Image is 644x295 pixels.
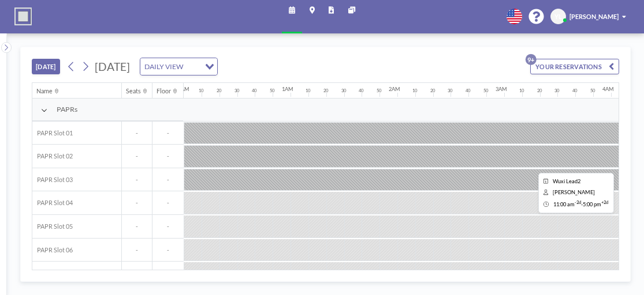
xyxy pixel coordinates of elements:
span: PAPR Slot 05 [32,222,73,230]
span: - [122,129,152,137]
span: - [122,222,152,230]
div: 40 [252,88,256,94]
span: PAPR Slot 04 [32,199,73,206]
span: DAILY VIEW [143,60,185,72]
span: - [152,199,184,206]
div: 30 [341,88,346,94]
div: Search for option [140,58,217,74]
span: - [152,152,184,160]
span: PAPRs [57,105,77,114]
div: Seats [126,87,141,94]
sup: -2d [575,199,581,205]
input: Search for option [187,60,198,72]
div: 50 [270,88,274,94]
div: 20 [430,88,435,94]
div: 10 [199,88,203,94]
div: 30 [448,88,452,94]
span: - [122,246,152,254]
span: [DATE] [95,60,130,73]
span: - [122,269,152,277]
div: 50 [377,88,381,94]
span: - [122,199,152,206]
div: 1AM [282,86,293,93]
span: Wuxi Lead2 [553,178,580,184]
div: 3AM [496,86,507,93]
div: 2AM [389,86,400,93]
span: PAPR Slot 02 [32,152,73,160]
div: 20 [323,88,328,94]
span: Kyeongmin Lee [553,189,595,195]
div: 20 [217,88,221,94]
span: - [152,129,184,137]
span: PAPR Slot 03 [32,176,73,183]
button: YOUR RESERVATIONS9+ [530,59,619,74]
div: 4AM [602,86,614,93]
div: 50 [590,88,595,94]
div: 40 [572,88,577,94]
div: 10 [412,88,417,94]
span: PAPR Slot 06 [32,246,73,254]
span: - [152,222,184,230]
div: 40 [466,88,470,94]
span: PAPR Slot 07 [32,269,73,277]
div: 30 [554,88,559,94]
img: organization-logo [14,7,32,25]
p: 9+ [526,54,537,65]
span: PAPR Slot 01 [32,129,73,137]
div: Floor [157,87,171,94]
span: - [122,176,152,183]
span: - [152,269,184,277]
div: Name [36,87,53,94]
div: 50 [483,88,488,94]
span: YL [554,13,562,20]
span: [PERSON_NAME] [569,13,619,20]
sup: +2d [601,199,608,205]
span: 11:00 AM [553,201,575,207]
div: 20 [537,88,542,94]
div: 40 [359,88,363,94]
div: 10 [306,88,310,94]
span: - [581,201,583,207]
div: 10 [519,88,524,94]
button: [DATE] [32,59,60,74]
span: - [122,152,152,160]
span: - [152,246,184,254]
span: 5:00 PM [583,201,601,207]
div: 30 [234,88,239,94]
span: - [152,176,184,183]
